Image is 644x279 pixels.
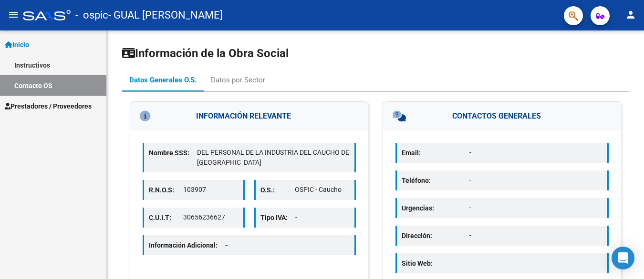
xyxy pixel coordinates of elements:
p: DEL PERSONAL DE LA INDUSTRIA DEL CAUCHO DE [GEOGRAPHIC_DATA] [197,148,350,168]
mat-icon: person [625,9,636,20]
p: Nombre SSS: [149,148,197,158]
p: Tipo IVA: [260,212,295,223]
span: - ospic [75,5,108,26]
p: R.N.O.S: [149,185,183,195]
p: Dirección: [402,230,469,241]
mat-icon: menu [8,9,19,20]
span: Prestadores / Proveedores [5,101,92,111]
div: Open Intercom Messenger [612,247,634,269]
p: O.S.: [260,185,295,195]
p: - [469,258,602,268]
h3: INFORMACIÓN RELEVANTE [130,102,368,130]
p: C.U.I.T: [149,212,183,223]
h3: CONTACTOS GENERALES [383,102,621,130]
span: Inicio [5,40,29,50]
div: Datos Generales O.S. [129,75,197,85]
span: - GUAL [PERSON_NAME] [108,5,223,26]
p: Sitio Web: [402,258,469,269]
p: 103907 [183,185,238,195]
p: - [295,212,350,222]
p: OSPIC - Caucho [295,185,350,195]
p: Teléfono: [402,175,469,186]
div: Datos por Sector [211,75,265,85]
p: - [469,148,602,158]
h1: Información de la Obra Social [122,46,629,61]
p: - [469,175,602,185]
p: - [469,230,602,240]
span: - [225,241,228,249]
p: Email: [402,148,469,158]
p: Urgencias: [402,203,469,213]
p: 30656236627 [183,212,238,222]
p: - [469,203,602,213]
p: Información Adicional: [149,240,236,250]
